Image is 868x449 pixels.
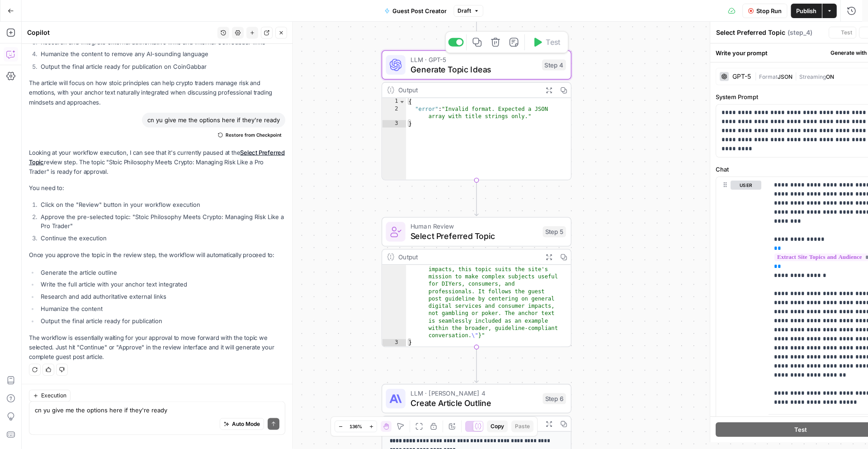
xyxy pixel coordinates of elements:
[458,7,471,15] span: Draft
[755,72,759,81] span: |
[349,423,362,430] span: 136%
[382,339,406,346] div: 3
[515,422,530,430] span: Paste
[759,73,778,80] span: Format
[398,252,538,262] div: Output
[38,212,285,231] li: Approve the pre-selected topic: "Stoic Philosophy Meets Crypto: Managing Risk Like a Pro Trader"
[29,390,71,401] button: Execution
[29,333,285,362] p: The workflow is essentially waiting for your approval to move forward with the topic we selected....
[214,129,285,140] button: Restore from Checkpoint
[382,50,571,180] div: LLM · GPT-5Generate Topic IdeasStep 4TestOutput{ "error":"Invalid format. Expected a JSON array w...
[511,420,533,432] button: Paste
[382,217,571,347] div: Human ReviewSelect Preferred TopicStep 5Output impacts, this topic suits the site's mission to ma...
[410,221,538,231] span: Human Review
[29,250,285,260] p: Once you approve the topic in the review step, the workflow will automatically proceed to:
[826,73,834,80] span: ON
[38,200,285,209] li: Click on the "Review" button in your workflow execution
[29,183,285,192] p: You need to:
[38,234,285,243] li: Continue the execution
[398,85,538,95] div: Output
[756,6,782,15] span: Stop Run
[392,6,446,15] span: Guest Post Creator
[38,316,285,325] li: Output the final article ready for publication
[410,230,538,242] span: Select Preferred Topic
[841,29,852,37] span: Test
[382,98,406,105] div: 1
[716,28,785,37] textarea: Select Preferred Topic
[527,34,565,50] button: Test
[410,63,538,75] span: Generate Topic Ideas
[542,59,566,70] div: Step 4
[778,73,793,80] span: JSON
[475,347,478,383] g: Edge from step_5 to step_6
[791,4,822,18] button: Publish
[38,267,285,277] li: Generate the article outline
[410,397,538,409] span: Create Article Outline
[220,418,264,430] button: Auto Mode
[399,98,406,105] span: Toggle code folding, rows 1 through 3
[38,280,285,289] li: Write the full article with your anchor text integrated
[382,105,406,120] div: 2
[453,5,483,17] button: Draft
[142,113,285,127] div: cn yu give me the options here if they're ready
[398,419,538,429] div: Output
[542,393,566,404] div: Step 6
[542,226,566,237] div: Step 5
[487,420,508,432] button: Copy
[788,28,812,37] span: ( step_4 )
[29,78,285,107] p: The article will focus on how stoic principles can help crypto traders manage risk and emotions, ...
[38,37,285,46] li: Research and integrate external authoritative links and internal CoinGabbar links
[794,425,807,434] span: Test
[742,4,787,18] button: Stop Run
[716,177,761,432] div: user
[382,120,406,127] div: 3
[829,27,856,38] button: Test
[29,149,285,166] a: Select Preferred Topic
[226,131,282,139] span: Restore from Checkpoint
[41,392,66,400] span: Execution
[29,148,285,177] p: Looking at your workflow execution, I can see that it's currently paused at the review step. The ...
[793,72,799,81] span: |
[232,420,260,428] span: Auto Mode
[475,180,478,216] g: Edge from step_4 to step_5
[38,49,285,58] li: Humanize the content to remove any AI-sounding language
[732,73,751,80] div: GPT-5
[27,28,215,37] div: Copilot
[410,54,538,64] span: LLM · GPT-5
[410,388,538,398] span: LLM · [PERSON_NAME] 4
[799,73,826,80] span: Streaming
[38,62,285,71] li: Output the final article ready for publication on CoinGabbar
[38,304,285,313] li: Humanize the content
[38,292,285,301] li: Research and add authoritative external links
[491,422,504,430] span: Copy
[546,37,561,48] span: Test
[379,4,452,18] button: Guest Post Creator
[796,6,816,15] span: Publish
[731,181,761,190] button: user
